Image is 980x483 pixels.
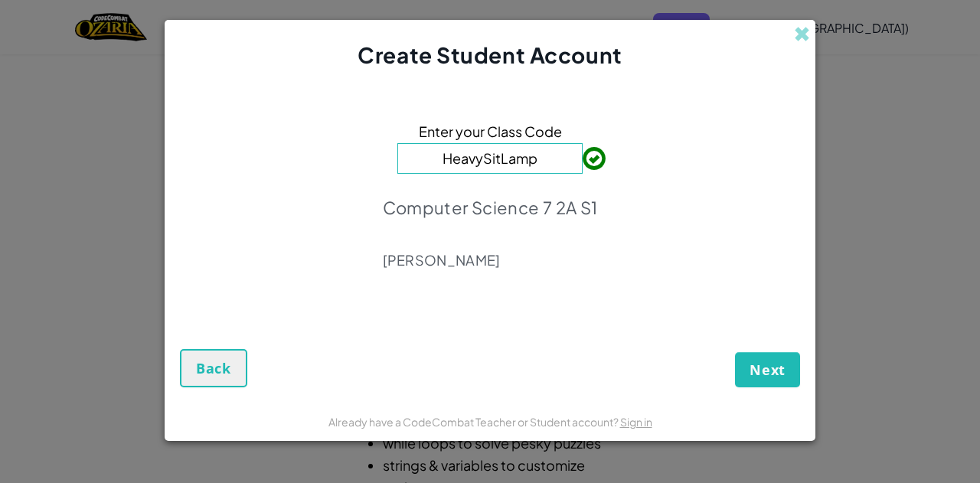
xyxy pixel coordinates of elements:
[383,251,598,269] p: [PERSON_NAME]
[196,359,231,377] span: Back
[750,361,786,379] span: Next
[328,415,620,429] span: Already have a CodeCombat Teacher or Student account?
[358,41,622,68] span: Create Student Account
[419,120,562,142] span: Enter your Class Code
[383,197,598,218] p: Computer Science 7 2A S1
[180,349,247,387] button: Back
[620,415,652,429] a: Sign in
[735,352,800,387] button: Next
